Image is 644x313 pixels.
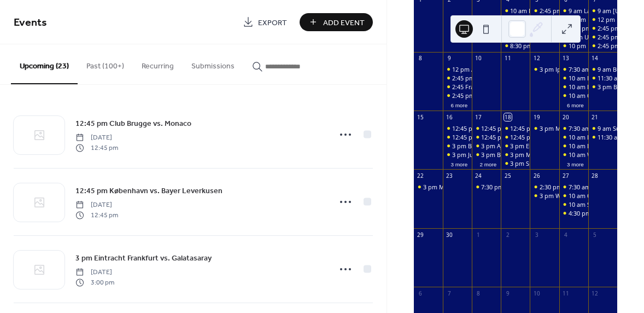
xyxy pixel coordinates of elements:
[562,231,570,239] div: 4
[501,142,530,150] div: 3 pm Eintracht Frankfurt vs. Galatasaray
[559,74,588,82] div: 10 am Fulham vs. Leeds Utd
[562,113,570,121] div: 20
[446,172,453,180] div: 23
[472,133,501,141] div: 12:45 pm Slavia Praha vs. Bodø/Glimt
[443,91,472,100] div: 2:45 pm Hungary vs. Portugal
[510,42,620,50] div: 8:30 pm Brazil vs. [GEOGRAPHIC_DATA]
[258,17,287,28] span: Export
[481,133,586,141] div: 12:45 pm Slavia Praha vs. Bodø/Glimt
[533,172,541,180] div: 26
[588,42,617,50] div: 2:45 pm Turkey vs. Spain
[591,113,599,121] div: 21
[446,113,453,121] div: 16
[588,133,617,141] div: 11:30 am Arsenal vs. Man City
[588,83,617,91] div: 3 pm Barcelona vs. Valencia
[75,118,191,130] span: 12:45 pm Club Brugge vs. Monaco
[559,91,588,100] div: 10 am Crystal Palace vs. Sunderland
[510,142,622,150] div: 3 pm Eintracht Frankfurt vs. Galatasaray
[530,183,559,191] div: 2:30 pm Bayern Munich vs. Werder Bremen
[559,192,588,200] div: 10 am Crystal Palace vs. Liverpool
[540,124,640,132] div: 3 pm Middlesbrough vs. West Brom
[530,124,559,132] div: 3 pm Middlesbrough vs. West Brom
[559,83,588,91] div: 10 am Bournemouth vs. Brighton
[133,44,183,83] button: Recurring
[559,133,588,141] div: 10 am Brighton vs. Tottenham
[443,142,472,150] div: 3 pm Benfica vs. Qarabag
[235,13,295,31] a: Export
[446,100,472,109] button: 6 more
[559,142,588,150] div: 10 am Bournemouth vs. Newcastle Utd
[510,150,621,159] div: 3 pm Man City vs. [GEOGRAPHIC_DATA]
[562,55,570,62] div: 13
[475,231,483,239] div: 1
[443,74,472,82] div: 2:45 pm Serbia vs. England
[591,55,599,62] div: 14
[559,200,588,208] div: 10 am Southampton vs. Middlesbrough
[11,44,78,84] button: Upcoming (23)
[533,113,541,121] div: 19
[501,133,530,141] div: 12:45 pm København vs. Bayer Leverkusen
[588,15,617,24] div: 12 pm Lithuania vs. Netherlands
[472,150,501,159] div: 3 pm Bayern Munich vs. Chelsea
[452,150,558,159] div: 3 pm Juventus vs. Borussia Dortmund
[417,290,424,298] div: 6
[533,290,541,298] div: 10
[472,142,501,150] div: 3 pm Ajax vs. Inter Milan
[569,7,628,15] div: 9 am Latvia vs. Serbia
[472,124,501,132] div: 12:45 pm Olympiacos vs. Paphos
[75,200,118,210] span: [DATE]
[75,117,191,130] a: 12:45 pm Club Brugge vs. Monaco
[504,113,512,121] div: 18
[475,290,483,298] div: 8
[75,143,118,153] span: 12:45 pm
[559,150,588,159] div: 10 am West Ham vs. Crystal Palace
[75,184,223,197] a: 12:45 pm København vs. Bayer Leverkusen
[501,7,530,15] div: 10 am Kazakhstan vs. Wales
[75,253,212,264] span: 3 pm Eintracht Frankfurt vs. Galatasaray
[588,65,617,73] div: 9 am Burnley vs. Liverpool
[417,55,424,62] div: 8
[443,65,472,73] div: 12 pm Armenia vs. Rep of Ireland
[588,24,617,32] div: 2:45 pm Germany vs. Northern Ireland
[569,65,641,73] div: 7:30 am Arsenal vs. Forest
[472,183,501,191] div: 7:30 pm Inter Miami vs. New York City
[481,150,596,159] div: 3 pm Bayern Munich vs. [PERSON_NAME]
[75,186,223,197] span: 12:45 pm København vs. Bayer Leverkusen
[481,142,550,150] div: 3 pm Ajax vs. Inter Milan
[452,74,564,82] div: 2:45 pm Serbia vs. [GEOGRAPHIC_DATA]
[475,172,483,180] div: 24
[452,133,559,141] div: 12:45 pm PSV vs. Union Saint - Gilloise
[417,231,424,239] div: 29
[510,133,629,141] div: 12:45 pm København vs. Bayer Leverkusen
[533,55,541,62] div: 12
[559,124,588,132] div: 7:30 am Liverpool vs. Everton
[510,124,605,132] div: 12:45 pm Club Brugge vs. Monaco
[504,290,512,298] div: 9
[501,124,530,132] div: 12:45 pm Club Brugge vs. Monaco
[481,124,572,132] div: 12:45 pm Olympiacos vs. Paphos
[588,7,617,15] div: 9 am Georgia vs. Bulgaria
[563,100,588,109] button: 6 more
[475,113,483,121] div: 17
[562,290,570,298] div: 11
[559,65,588,73] div: 7:30 am Arsenal vs. Forest
[591,172,599,180] div: 28
[75,210,118,220] span: 12:45 pm
[183,44,243,83] button: Submissions
[452,142,522,150] div: 3 pm Benfica vs. Qarabag
[559,183,588,191] div: 7:30 am Brentford vs. Man Utd
[452,91,570,100] div: 2:45 pm Hungary vs. [GEOGRAPHIC_DATA]
[588,124,617,132] div: 9 am Sunderland vs. Aston Villa
[75,268,114,277] span: [DATE]
[452,65,586,73] div: 12 pm Armenia vs. Rep of [GEOGRAPHIC_DATA]
[446,55,453,62] div: 9
[533,231,541,239] div: 3
[481,183,640,191] div: 7:30 pm Inter Miami vs. [US_STATE][GEOGRAPHIC_DATA]
[591,290,599,298] div: 12
[446,231,453,239] div: 30
[443,124,472,132] div: 12:45 pm Athletic Club vs. Arsenal
[563,159,588,168] button: 3 more
[300,13,373,31] a: Add Event
[75,252,212,264] a: 3 pm Eintracht Frankfurt vs. Galatasaray
[443,83,472,91] div: 2:45 France vs.Iceland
